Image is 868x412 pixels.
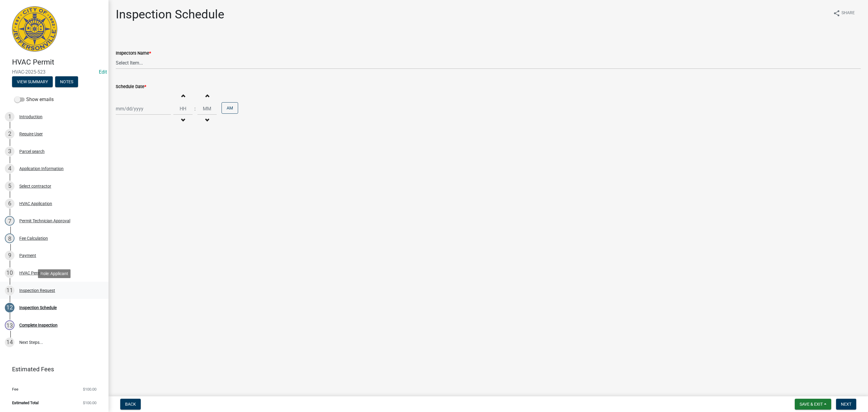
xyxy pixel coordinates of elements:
[800,402,823,407] span: Save & Exit
[83,387,96,391] span: $100.00
[38,269,71,278] div: Role: Applicant
[197,103,217,115] input: Minutes
[795,399,831,410] button: Save & Exit
[5,164,14,173] div: 4
[19,184,51,188] div: Select contractor
[116,7,224,22] h1: Inspection Schedule
[120,399,141,410] button: Back
[5,338,14,347] div: 14
[5,363,99,375] a: Estimated Fees
[19,201,52,206] div: HVAC Application
[83,401,96,405] span: $100.00
[841,402,851,407] span: Next
[5,320,14,330] div: 13
[19,271,43,275] div: HVAC Permit
[5,216,14,226] div: 7
[5,181,14,191] div: 5
[125,402,136,407] span: Back
[99,69,107,75] wm-modal-confirm: Edit Application Number
[116,51,151,55] label: Inspectors Name
[12,6,57,52] img: City of Jeffersonville, Indiana
[5,112,14,122] div: 1
[19,323,58,327] div: Complete Inspection
[55,80,78,84] wm-modal-confirm: Notes
[12,76,53,87] button: View Summary
[19,132,43,136] div: Require User
[5,268,14,278] div: 10
[55,76,78,87] button: Notes
[19,219,70,223] div: Permit Technician Approval
[12,80,53,84] wm-modal-confirm: Summary
[19,166,64,171] div: Application Information
[828,7,860,19] button: shareShare
[19,115,42,119] div: Introduction
[5,251,14,260] div: 9
[99,69,107,75] a: Edit
[12,387,18,391] span: Fee
[5,199,14,208] div: 6
[222,102,238,114] button: AM
[5,147,14,156] div: 3
[19,288,55,293] div: Inspection Request
[12,401,39,405] span: Estimated Total
[12,69,96,75] span: HVAC-2025-523
[841,10,855,17] span: Share
[5,129,14,139] div: 2
[19,306,57,310] div: Inspection Schedule
[12,58,104,67] h4: HVAC Permit
[5,303,14,312] div: 12
[19,149,45,154] div: Parcel search
[5,286,14,295] div: 11
[116,85,146,89] label: Schedule Date
[833,10,840,17] i: share
[116,103,171,115] input: mm/dd/yyyy
[19,253,36,258] div: Payment
[836,399,856,410] button: Next
[193,105,197,113] div: :
[14,96,54,103] label: Show emails
[19,236,48,240] div: Fee Calculation
[5,233,14,243] div: 8
[173,103,193,115] input: Hours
